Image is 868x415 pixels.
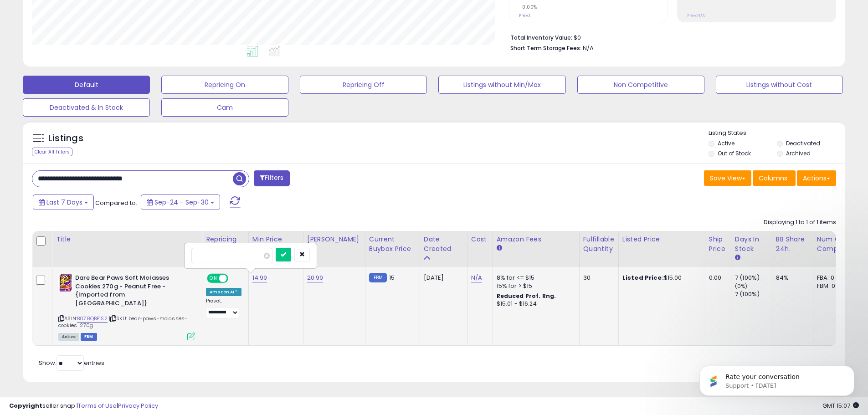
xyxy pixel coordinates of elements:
p: Listing States: [709,129,845,138]
div: Cost [471,235,489,244]
div: Current Buybox Price [369,235,416,254]
small: Prev: N/A [687,13,705,18]
strong: Copyright [9,401,42,410]
a: Terms of Use [78,401,117,410]
button: Deactivated & In Stock [23,98,150,117]
div: FBA: 0 [817,274,847,282]
small: Amazon Fees. [497,244,502,252]
div: Min Price [252,235,299,244]
button: Last 7 Days [33,195,94,210]
div: Title [56,235,198,244]
button: Actions [797,170,836,186]
div: BB Share 24h. [776,235,809,254]
div: 8% for <= $15 [497,274,572,282]
button: Repricing On [161,76,288,94]
div: 7 (100%) [735,274,772,282]
a: B078QBP1S2 [77,315,108,323]
button: Listings without Min/Max [438,76,565,94]
div: [PERSON_NAME] [307,235,361,244]
div: 30 [583,274,611,282]
iframe: Intercom notifications message [686,347,868,410]
b: Dare Bear Paws Soft Molasses Cookies 270g - Peanut Free - {Imported from [GEOGRAPHIC_DATA]} [75,274,186,310]
div: $15.00 [622,274,698,282]
span: OFF [227,275,241,282]
span: Columns [759,174,787,183]
b: Short Term Storage Fees: [510,44,581,52]
span: 15 [389,273,395,282]
button: Columns [753,170,796,186]
div: Date Created [424,235,463,254]
div: 0.00 [709,274,724,282]
small: (0%) [735,282,748,290]
a: N/A [471,273,482,282]
img: 51f7Gh0VdOL._SL40_.jpg [58,274,73,292]
label: Out of Stock [718,149,751,157]
small: 0.00% [519,4,537,10]
span: Show: entries [39,359,104,367]
div: Preset: [206,298,241,318]
h5: Listings [48,132,83,145]
small: Days In Stock. [735,254,740,262]
li: $0 [510,31,829,42]
div: Repricing [206,235,245,244]
button: Filters [254,170,289,186]
span: N/A [583,44,594,52]
button: Save View [704,170,751,186]
div: ASIN: [58,274,195,339]
b: Listed Price: [622,273,664,282]
div: FBM: 0 [817,282,847,290]
div: Ship Price [709,235,727,254]
div: [DATE] [424,274,460,282]
div: 7 (100%) [735,290,772,298]
div: 84% [776,274,806,282]
button: Non Competitive [577,76,704,94]
span: | SKU: bear-paws-molasses-cookies-270g [58,315,187,328]
button: Repricing Off [300,76,427,94]
label: Deactivated [786,139,820,147]
b: Total Inventory Value: [510,34,572,41]
a: Privacy Policy [118,401,158,410]
button: Cam [161,98,288,117]
div: 15% for > $15 [497,282,572,290]
div: Days In Stock [735,235,768,254]
label: Active [718,139,734,147]
button: Default [23,76,150,94]
div: Fulfillable Quantity [583,235,615,254]
div: seller snap | | [9,402,158,410]
a: 14.99 [252,273,267,282]
span: Last 7 Days [46,198,82,207]
div: $15.01 - $16.24 [497,300,572,308]
span: FBM [81,333,97,341]
label: Archived [786,149,811,157]
div: Num of Comp. [817,235,850,254]
div: Amazon Fees [497,235,575,244]
span: Sep-24 - Sep-30 [154,198,209,207]
button: Sep-24 - Sep-30 [141,195,220,210]
a: 20.99 [307,273,324,282]
button: Listings without Cost [716,76,843,94]
small: Prev: 1 [519,13,530,18]
div: Clear All Filters [32,148,72,156]
b: Reduced Prof. Rng. [497,292,556,300]
div: Amazon AI * [206,288,241,296]
span: Compared to: [95,199,137,207]
span: All listings currently available for purchase on Amazon [58,333,79,341]
span: ON [208,275,219,282]
small: FBM [369,273,387,282]
div: Displaying 1 to 1 of 1 items [764,218,836,227]
div: Listed Price [622,235,701,244]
